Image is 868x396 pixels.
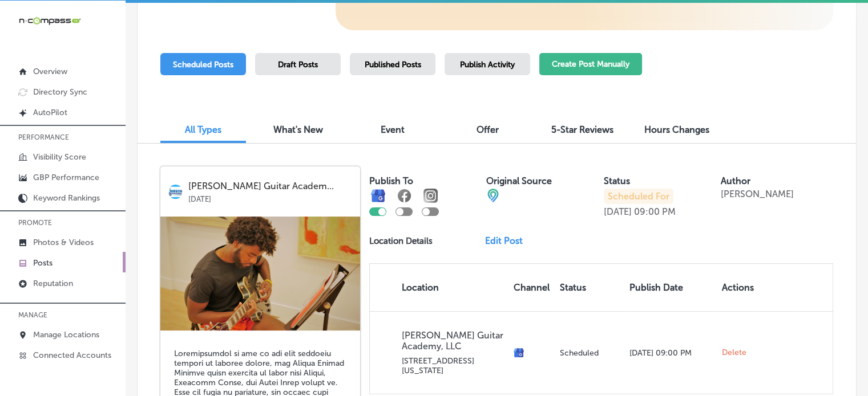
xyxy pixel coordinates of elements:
[33,350,111,360] p: Connected Accounts
[278,60,318,70] span: Draft Posts
[721,175,750,186] label: Author
[18,15,81,26] img: 660ab0bf-5cc7-4cb8-ba1c-48b5ae0f18e60NCTV_CLogo_TV_Black_-500x88.png
[634,206,676,217] p: 09:00 PM
[722,348,746,358] span: Delete
[160,217,360,330] img: 0325593e-0763-4012-ba44-5a9a23f6edcd2025-09-02_22-29-47.png
[486,189,500,202] img: cba84b02adce74ede1fb4a8549a95eca.png
[477,124,499,135] span: Offer
[402,330,504,352] p: [PERSON_NAME] Guitar Academy, LLC
[560,348,620,358] p: Scheduled
[460,60,515,70] span: Publish Activity
[604,189,673,204] p: Scheduled For
[33,152,86,162] p: Visibility Score
[509,264,555,311] th: Channel
[369,236,433,246] p: Location Details
[33,67,67,76] p: Overview
[486,175,552,186] label: Original Source
[33,279,73,288] p: Reputation
[369,175,413,186] label: Publish To
[370,264,509,311] th: Location
[173,60,233,70] span: Scheduled Posts
[273,124,323,135] span: What's New
[188,181,352,191] p: [PERSON_NAME] Guitar Academ...
[381,124,405,135] span: Event
[717,264,758,311] th: Actions
[33,87,87,97] p: Directory Sync
[551,124,613,135] span: 5-Star Reviews
[168,185,183,199] img: logo
[33,173,99,182] p: GBP Performance
[604,206,632,217] p: [DATE]
[33,108,67,117] p: AutoPilot
[629,348,713,358] p: [DATE] 09:00 PM
[188,191,352,203] p: [DATE]
[33,330,99,340] p: Manage Locations
[33,193,100,203] p: Keyword Rankings
[485,235,532,246] a: Edit Post
[539,53,642,75] button: Create Post Manually
[644,124,709,135] span: Hours Changes
[555,264,625,311] th: Status
[604,175,630,186] label: Status
[365,60,421,70] span: Published Posts
[33,238,94,247] p: Photos & Videos
[402,356,504,375] p: [STREET_ADDRESS][US_STATE]
[33,258,53,268] p: Posts
[721,189,794,199] p: [PERSON_NAME]
[185,124,221,135] span: All Types
[625,264,717,311] th: Publish Date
